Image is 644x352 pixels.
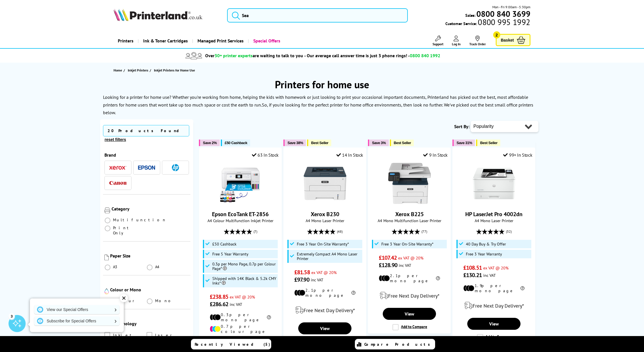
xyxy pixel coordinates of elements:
[311,270,337,275] span: ex VAT @ 20%
[136,164,157,171] button: Epson
[114,34,138,48] a: Printers
[103,125,189,136] span: 20 Products Found
[476,9,530,19] b: 0800 840 3699
[138,34,192,48] a: Ink & Toner Cartridges
[110,287,189,292] div: Colour or Mono
[154,68,195,72] span: Inkjet Printers for Home Use
[172,164,179,171] img: HP
[454,124,470,129] span: Sort By:
[113,332,134,338] span: Inkjet
[109,166,126,170] img: Xerox
[297,242,349,246] span: Free 3 Year On-Site Warranty*
[113,264,118,269] span: A3
[311,141,328,145] span: Best Seller
[492,4,530,10] span: Mon - Fri 9:00am - 5:30pm
[165,164,186,171] button: HP
[307,140,331,146] button: Best Seller
[379,273,440,283] li: 2.1p per mono page
[202,218,279,223] span: A4 Colour Multifunction Inkjet Printer
[210,293,228,300] span: £238.85
[110,253,189,259] div: Paper Size
[287,141,303,145] span: Save 38%
[219,162,262,205] img: Epson EcoTank ET-2856
[227,8,408,22] input: Sea
[371,288,448,304] div: modal_delivery
[205,53,303,58] span: Over are waiting to talk to you
[463,271,482,279] span: £130.21
[483,265,509,271] span: ex VAT @ 20%
[477,334,512,340] label: Add to Compare
[113,217,166,222] span: Multifunction
[103,102,533,115] p: So, if you're looking for the perfect printer for home office environments, then look no further....
[128,67,150,73] a: Inkjet Printers
[212,210,269,218] a: Epson EcoTank ET-2856
[254,226,257,237] span: (7)
[34,305,120,314] a: View our Special Offers
[467,318,520,330] a: View
[212,276,277,285] span: Shipped with 14K Black & 5.2k CMY Inks*
[503,152,532,158] div: 99+ In Stock
[465,210,522,218] a: HP LaserJet Pro 4002dn
[114,321,189,326] div: Technology
[248,34,285,48] a: Special Offers
[501,36,514,44] span: Basket
[476,140,500,146] button: Best Seller
[294,269,310,276] span: £81.58
[433,36,443,46] a: Support
[210,300,228,308] span: £286.62
[433,42,443,46] span: Support
[103,137,128,142] button: reset filters
[103,94,528,108] p: Looking for a printer for home use? Whether you're working from home, helping the kids with homew...
[493,31,500,38] span: 2
[210,324,271,334] li: 0.7p per colour page
[364,342,433,347] span: Compare Products
[230,302,242,307] span: inc VAT
[381,242,433,246] span: Free 3 Year On-Site Warranty*
[337,226,343,237] span: (48)
[466,242,506,246] span: 40 Day Buy & Try Offer
[138,165,155,170] img: Epson
[283,140,306,146] button: Save 38%
[155,264,160,269] span: A4
[195,342,270,347] span: Recently Viewed (5)
[221,140,250,146] button: £50 Cashback
[9,313,15,319] div: 3
[203,141,217,145] span: Save 2%
[476,11,530,17] a: 0800 840 3699
[466,252,502,256] span: Free 3 Year Warranty
[120,294,128,302] div: ✕
[230,294,255,300] span: ex VAT @ 20%
[192,34,248,48] a: Managed Print Services
[421,226,427,237] span: (77)
[379,254,397,261] span: £107.42
[496,34,530,46] a: Basket 2
[108,179,128,187] button: Canon
[113,225,147,236] span: Print Only
[112,206,189,212] div: Category
[219,200,262,206] a: Epson EcoTank ET-2856
[398,255,423,261] span: ex VAT @ 20%
[311,277,323,283] span: inc VAT
[473,200,515,206] a: HP LaserJet Pro 4002dn
[456,141,472,145] span: Save 31%
[463,264,482,271] span: £108.51
[452,36,461,46] a: Log In
[114,9,220,22] a: Printerland Logo
[392,324,427,330] label: Add to Compare
[297,252,361,261] span: Extremely Compact A4 Mono Laser Printer
[463,283,524,293] li: 1.9p per mono page
[104,255,109,260] img: Paper Size
[388,162,431,205] img: Xerox B225
[469,36,486,46] a: Track Order
[155,298,174,303] span: Mono
[294,288,355,298] li: 2.1p per mono page
[294,276,309,283] span: £97.90
[108,164,128,171] button: Xerox
[304,200,346,206] a: Xerox B230
[143,34,188,48] span: Ink & Toner Cartridges
[155,332,174,338] span: Laser
[212,252,248,256] span: Free 5 Year Warranty
[109,181,126,185] img: Canon
[388,200,431,206] a: Xerox B225
[383,308,436,320] a: View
